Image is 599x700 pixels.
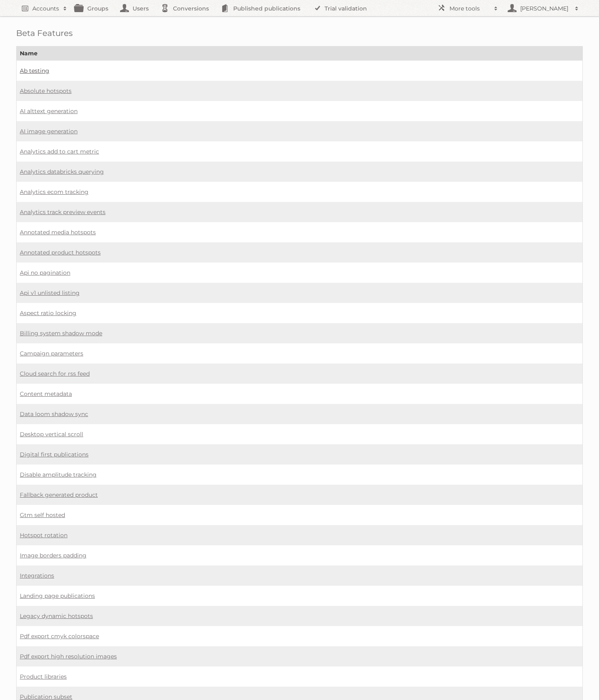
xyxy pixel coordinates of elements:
[20,491,98,498] a: Fallback generated product
[17,46,583,61] th: Name
[20,148,99,155] a: Analytics add to cart metric
[20,229,96,236] a: Annotated media hotspots
[20,67,49,74] a: Ab testing
[20,370,90,377] a: Cloud search for rss feed
[20,249,101,256] a: Annotated product hotspots
[20,128,78,135] a: AI image generation
[20,87,72,95] a: Absolute hotspots
[449,4,490,13] h2: More tools
[20,653,117,660] a: Pdf export high resolution images
[20,451,89,458] a: Digital first publications
[20,633,99,640] a: Pdf export cmyk colorspace
[20,330,102,337] a: Billing system shadow mode
[20,471,97,478] a: Disable amplitude tracking
[20,572,54,579] a: Integrations
[20,350,83,357] a: Campaign parameters
[518,4,571,13] h2: [PERSON_NAME]
[20,552,86,559] a: Image borders padding
[20,431,83,438] a: Desktop vertical scroll
[20,269,70,276] a: Api no pagination
[20,289,80,296] a: Api v1 unlisted listing
[16,28,583,38] h1: Beta Features
[20,188,89,195] a: Analytics ecom tracking
[20,168,104,175] a: Analytics databricks querying
[20,309,76,317] a: Aspect ratio locking
[20,673,67,680] a: Product libraries
[20,612,93,620] a: Legacy dynamic hotspots
[20,592,95,599] a: Landing page publications
[32,4,59,13] h2: Accounts
[20,390,72,397] a: Content metadata
[20,208,105,216] a: Analytics track preview events
[20,511,65,519] a: Gtm self hosted
[20,107,78,115] a: AI alttext generation
[20,532,67,539] a: Hotspot rotation
[20,410,88,418] a: Data loom shadow sync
